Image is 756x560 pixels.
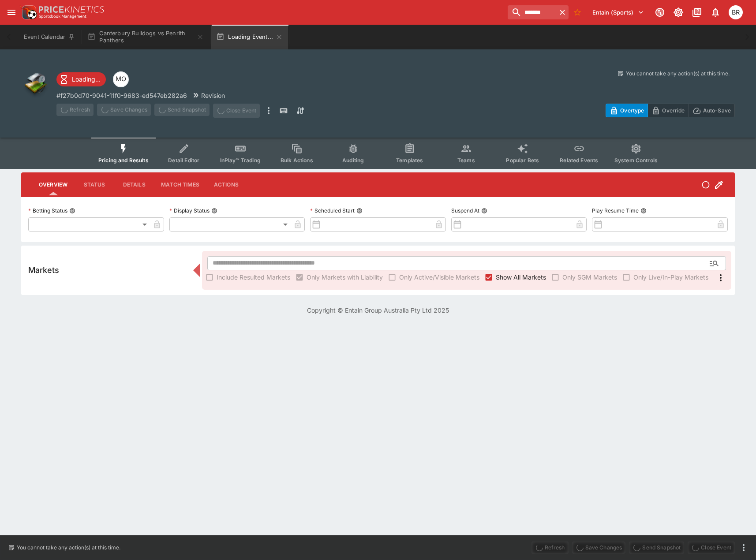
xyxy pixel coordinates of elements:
[113,71,129,87] div: Mark O'Loughlan
[307,273,383,282] span: Only Markets with Liability
[652,4,668,20] button: Connected to PK
[592,207,639,214] p: Play Resume Time
[281,157,313,164] span: Bulk Actions
[560,157,598,164] span: Related Events
[726,3,745,22] button: Ben Raymond
[457,157,475,164] span: Teams
[399,273,479,282] span: Only Active/Visible Markets
[481,208,487,214] button: Suspend At
[69,208,75,214] button: Betting Status
[310,207,355,214] p: Scheduled Start
[738,542,749,553] button: more
[17,544,120,552] p: You cannot take any action(s) at this time.
[28,207,67,214] p: Betting Status
[82,25,209,49] button: Canterbury Bulldogs vs Penrith Panthers
[707,4,723,20] button: Notifications
[154,174,206,195] button: Match Times
[19,4,37,21] img: PriceKinetics Logo
[506,157,539,164] span: Popular Bets
[32,174,75,195] button: Overview
[263,104,274,118] button: more
[620,106,644,115] p: Overtype
[606,104,648,117] button: Overtype
[703,106,731,115] p: Auto-Save
[217,273,290,282] span: Include Resulted Markets
[342,157,364,164] span: Auditing
[508,5,556,19] input: search
[114,174,154,195] button: Details
[689,4,705,20] button: Documentation
[356,208,363,214] button: Scheduled Start
[75,174,114,195] button: Status
[689,104,735,117] button: Auto-Save
[606,104,735,117] div: Start From
[662,106,685,115] p: Override
[206,174,246,195] button: Actions
[211,25,288,49] button: Loading Event...
[647,104,689,117] button: Override
[626,70,730,78] p: You cannot take any action(s) at this time.
[169,207,210,214] p: Display Status
[587,5,649,19] button: Select Tenant
[496,273,546,282] span: Show All Markets
[396,157,423,164] span: Templates
[39,15,86,19] img: Sportsbook Management
[72,75,101,84] p: Loading...
[570,5,584,19] button: No Bookmarks
[98,157,149,164] span: Pricing and Results
[562,273,617,282] span: Only SGM Markets
[640,208,647,214] button: Play Resume Time
[4,4,19,20] button: open drawer
[633,273,708,282] span: Only Live/In-Play Markets
[28,265,59,275] h5: Markets
[91,138,665,169] div: Event type filters
[211,208,217,214] button: Display Status
[21,70,49,98] img: other.png
[729,5,743,19] div: Ben Raymond
[715,273,726,283] svg: More
[220,157,261,164] span: InPlay™ Trading
[614,157,658,164] span: System Controls
[19,25,80,49] button: Event Calendar
[201,91,225,100] p: Revision
[56,91,187,100] p: Copy To Clipboard
[168,157,199,164] span: Detail Editor
[451,207,479,214] p: Suspend At
[670,4,686,20] button: Toggle light/dark mode
[39,6,104,13] img: PriceKinetics
[706,255,722,271] button: Open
